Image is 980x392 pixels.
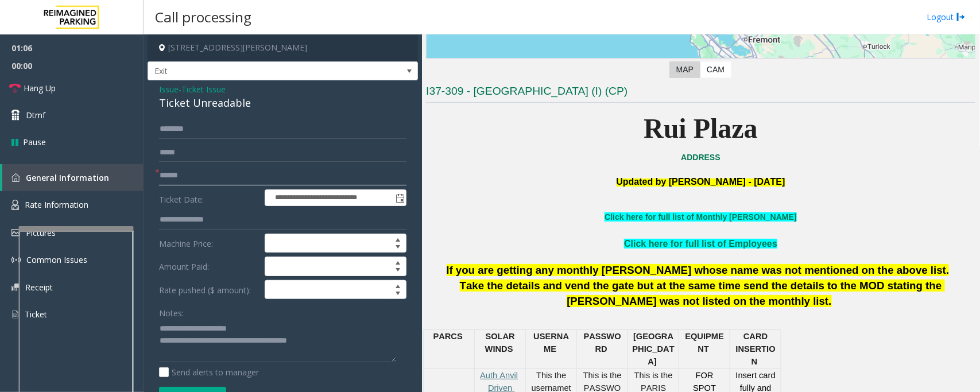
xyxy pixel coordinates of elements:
label: Notes: [159,303,184,319]
img: 'icon' [11,173,20,182]
span: - [179,84,226,95]
label: Amount Paid: [156,257,262,276]
span: [GEOGRAPHIC_DATA] [633,332,675,367]
span: . [829,295,832,307]
span: Take the details and vend the gate but at the same time send the details to the MOD stating the [... [460,280,945,307]
a: ADDRESS [681,153,720,162]
label: Machine Price: [156,234,262,253]
img: 'icon' [11,309,19,320]
label: Map [669,61,700,78]
label: Send alerts to manager [159,366,259,378]
span: Toggle popup [393,190,406,206]
span: Pause [23,136,46,148]
span: Dtmf [26,109,45,121]
h4: [STREET_ADDRESS][PERSON_NAME] [148,34,418,61]
img: 'icon' [11,255,21,265]
span: Issue [159,83,179,95]
span: Ticket Issue [181,83,226,95]
img: logout [956,11,966,23]
a: Click here for full list of Monthly [PERSON_NAME] [605,212,796,222]
a: Auth Anvil [480,371,518,380]
a: Logout [927,11,966,23]
span: D [601,344,607,354]
span: SOLAR WINDS [485,332,517,354]
h3: I37-309 - [GEOGRAPHIC_DATA] (I) (CP) [426,84,975,103]
img: 'icon' [11,284,20,291]
span: Hang Up [24,82,56,94]
span: Decrease value [390,266,406,275]
span: Decrease value [390,290,406,299]
span: CARD INSERTION [736,332,776,367]
a: General Information [2,164,144,191]
span: EQUIPMENT [685,332,725,354]
img: 'icon' [11,200,19,210]
span: Increase value [390,257,406,266]
span: Rate Information [25,199,88,210]
span: Increase value [390,234,406,243]
span: Exit [148,62,363,80]
div: Ticket Unreadable [159,95,406,111]
label: Rate pushed ($ amount): [156,280,262,300]
span: If you are getting any monthly [PERSON_NAME] whose name was not mentioned on the above list. [447,264,950,276]
span: PASSWOR [584,332,621,354]
label: CAM [700,61,731,78]
span: USERNAME [533,332,569,354]
b: Rui Plaza [644,113,758,143]
span: Decrease value [390,243,406,253]
a: Click here for full list of Employees [624,239,777,249]
h3: Call processing [149,3,257,31]
span: General Information [26,172,109,183]
label: Ticket Date: [156,189,262,207]
span: PARCS [433,332,463,341]
span: Increase value [390,281,406,290]
span: Updated by [PERSON_NAME] - [DATE] [617,177,785,187]
img: 'icon' [11,229,20,236]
